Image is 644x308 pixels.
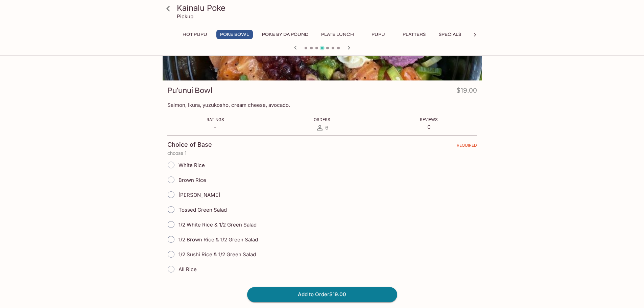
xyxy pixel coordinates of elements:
span: 1/2 White Rice & 1/2 Green Salad [178,221,257,228]
span: Ratings [207,117,224,122]
span: All Rice [178,266,197,273]
p: - [207,124,224,130]
button: Platters [399,30,429,39]
p: 0 [420,124,438,130]
button: Specials [435,30,465,39]
button: HOT PUPU [179,30,211,39]
span: White Rice [178,162,205,168]
button: Poke By Da Pound [258,30,312,39]
h3: Kainalu Poke [177,3,479,13]
span: Tossed Green Salad [178,207,227,213]
p: choose 1 [167,150,477,156]
h4: Choice of Base [167,141,212,148]
span: 1/2 Brown Rice & 1/2 Green Salad [178,236,258,243]
button: Plate Lunch [317,30,358,39]
span: REQUIRED [457,143,477,150]
p: Pickup [177,13,193,20]
h3: Pu'unui Bowl [167,85,213,96]
span: [PERSON_NAME] [178,192,220,198]
span: Brown Rice [178,177,206,183]
button: Poke Bowl [216,30,253,39]
span: 6 [325,124,328,131]
button: Add to Order$19.00 [247,287,397,302]
span: 1/2 Sushi Rice & 1/2 Green Salad [178,251,256,258]
p: Salmon, Ikura, yuzukosho, cream cheese, avocado. [167,102,477,108]
span: Orders [314,117,330,122]
h4: $19.00 [456,85,477,98]
button: Pupu [363,30,393,39]
span: Reviews [420,117,438,122]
